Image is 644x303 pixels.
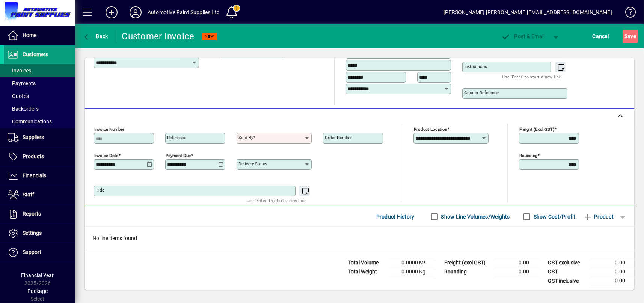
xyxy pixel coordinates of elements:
[519,153,537,158] mat-label: Rounding
[440,267,493,276] td: Rounding
[124,6,148,19] button: Profile
[498,30,549,43] button: Post & Email
[620,1,635,26] a: Knowledge Base
[464,90,499,95] mat-label: Courier Reference
[167,135,186,140] mat-label: Reference
[593,30,609,42] span: Cancel
[4,166,75,185] a: Financials
[389,267,434,276] td: 0.0000 Kg
[623,30,638,43] button: Save
[414,127,447,132] mat-label: Product location
[8,67,31,73] span: Invoices
[94,153,118,158] mat-label: Invoice date
[85,227,634,250] div: No line items found
[624,33,627,39] span: S
[23,153,44,159] span: Products
[591,30,611,43] button: Cancel
[544,258,589,267] td: GST exclusive
[4,243,75,262] a: Support
[4,115,75,128] a: Communications
[544,276,589,286] td: GST inclusive
[23,32,36,38] span: Home
[583,211,614,223] span: Product
[344,267,389,276] td: Total Weight
[440,258,493,267] td: Freight (excl GST)
[440,213,510,220] label: Show Line Volumes/Weights
[4,77,75,90] a: Payments
[376,211,415,223] span: Product History
[325,135,352,140] mat-label: Order number
[96,187,104,193] mat-label: Title
[81,30,110,43] button: Back
[4,205,75,223] a: Reports
[493,258,538,267] td: 0.00
[8,106,39,112] span: Backorders
[501,33,545,39] span: ost & Email
[4,90,75,102] a: Quotes
[589,258,634,267] td: 0.00
[344,258,389,267] td: Total Volume
[100,6,124,19] button: Add
[4,224,75,243] a: Settings
[23,230,42,236] span: Settings
[532,213,576,220] label: Show Cost/Profit
[4,64,75,77] a: Invoices
[4,147,75,166] a: Products
[205,34,214,39] span: NEW
[23,192,34,198] span: Staff
[514,33,518,39] span: P
[4,102,75,115] a: Backorders
[389,258,434,267] td: 0.0000 M³
[589,267,634,276] td: 0.00
[23,134,44,140] span: Suppliers
[4,26,75,45] a: Home
[502,72,561,81] mat-hint: Use 'Enter' to start a new line
[238,135,253,140] mat-label: Sold by
[464,64,487,69] mat-label: Instructions
[493,267,538,276] td: 0.00
[83,33,108,39] span: Back
[75,30,116,43] app-page-header-button: Back
[8,93,29,99] span: Quotes
[148,6,220,18] div: Automotive Paint Supplies Ltd
[122,30,195,42] div: Customer Invoice
[94,127,124,132] mat-label: Invoice number
[27,288,48,294] span: Package
[23,249,41,255] span: Support
[519,127,554,132] mat-label: Freight (excl GST)
[544,267,589,276] td: GST
[8,118,52,124] span: Communications
[166,153,191,158] mat-label: Payment due
[4,186,75,204] a: Staff
[443,6,612,18] div: [PERSON_NAME] [PERSON_NAME][EMAIL_ADDRESS][DOMAIN_NAME]
[23,172,46,178] span: Financials
[373,210,418,223] button: Product History
[238,161,267,166] mat-label: Delivery status
[23,211,41,217] span: Reports
[8,80,36,86] span: Payments
[4,128,75,147] a: Suppliers
[579,210,617,223] button: Product
[589,276,634,286] td: 0.00
[21,272,54,278] span: Financial Year
[247,196,306,205] mat-hint: Use 'Enter' to start a new line
[23,51,48,57] span: Customers
[624,30,636,42] span: ave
